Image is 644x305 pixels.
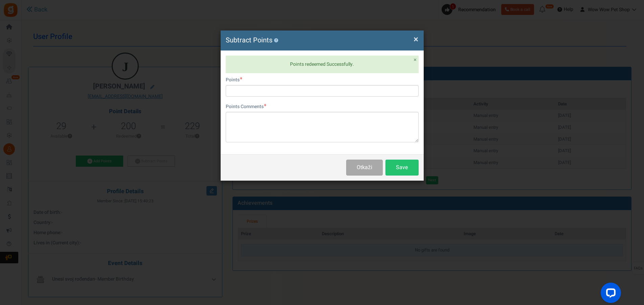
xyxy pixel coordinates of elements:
h4: Subtract Points [226,36,419,45]
button: Save [385,160,419,176]
button: ? [274,38,279,43]
button: Otkaži [346,160,382,176]
label: Points [226,77,242,83]
div: Points redeemed Successfully. [226,56,419,73]
span: × [414,33,418,46]
label: Points Comments [226,103,266,110]
span: × [414,56,417,64]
